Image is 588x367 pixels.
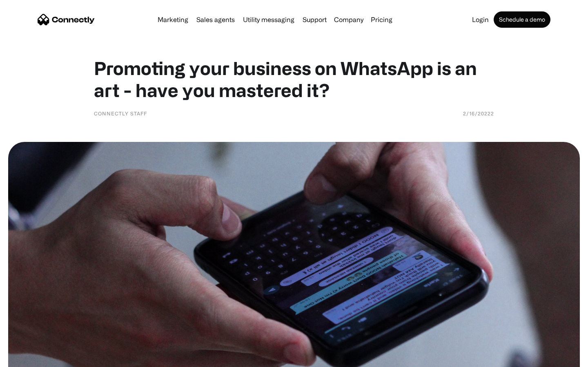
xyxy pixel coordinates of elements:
a: Support [299,16,330,23]
a: Marketing [154,16,192,23]
ul: Language list [16,353,49,364]
a: Sales agents [193,16,238,23]
a: Login [469,16,492,23]
a: Schedule a demo [494,11,550,28]
div: Connectly Staff [94,109,147,117]
div: 2/16/20222 [463,109,494,117]
aside: Language selected: English [8,353,49,364]
div: Company [334,14,363,25]
a: Utility messaging [240,16,298,23]
h1: Promoting your business on WhatsApp is an art - have you mastered it? [94,57,494,101]
a: Pricing [367,16,396,23]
